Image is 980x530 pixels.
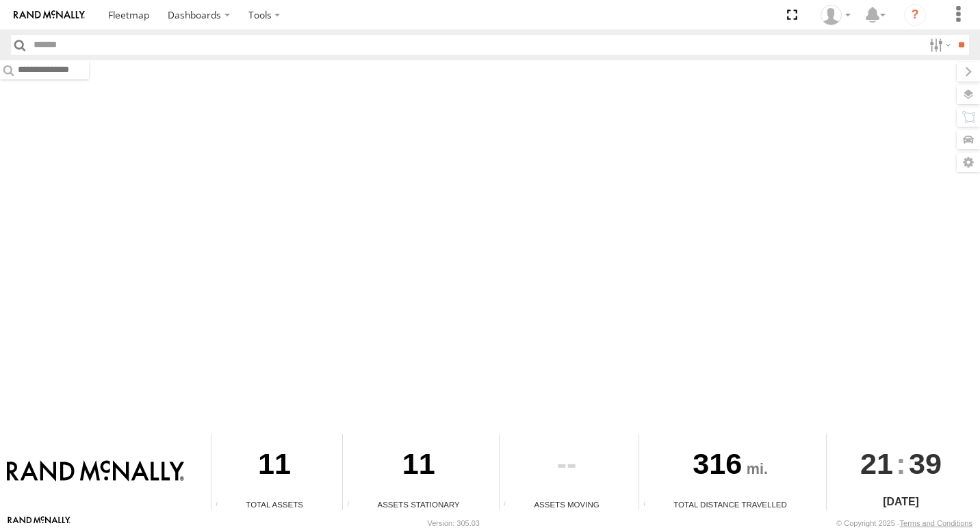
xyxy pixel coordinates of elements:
[211,434,337,499] div: 11
[500,499,634,510] div: Assets Moving
[343,434,494,499] div: 11
[343,499,494,510] div: Assets Stationary
[827,494,975,510] div: [DATE]
[860,434,893,493] span: 21
[8,516,70,530] a: Visit our Website
[827,434,975,493] div: :
[639,500,660,510] div: Total distance travelled by all assets within specified date range and applied filters
[14,10,85,20] img: rand-logo.svg
[816,5,855,25] div: Valeo Dash
[428,519,480,527] div: Version: 305.03
[639,434,821,499] div: 316
[836,519,972,527] div: © Copyright 2025 -
[211,500,232,510] div: Total number of Enabled Assets
[500,500,520,510] div: Total number of assets current in transit.
[957,153,980,172] label: Map Settings
[904,4,926,26] i: ?
[900,519,972,527] a: Terms and Conditions
[639,499,821,510] div: Total Distance Travelled
[909,434,942,493] span: 39
[7,460,184,483] img: Rand McNally
[343,500,363,510] div: Total number of assets current stationary.
[924,35,953,55] label: Search Filter Options
[211,499,337,510] div: Total Assets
